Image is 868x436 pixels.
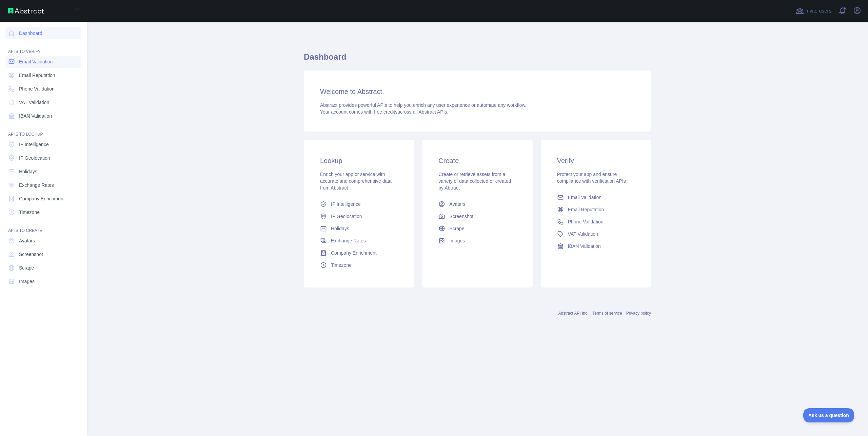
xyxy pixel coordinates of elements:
a: Exchange Rates [317,235,400,247]
span: Avatars [449,201,465,207]
span: Enrich your app or service with accurate and comprehensive data from Abstract [320,172,392,191]
span: Your account comes with across all Abstract APIs. [320,109,448,115]
a: Holidays [317,222,400,235]
span: IP Geolocation [331,213,362,220]
span: Holidays [331,225,349,232]
span: Images [19,278,35,285]
button: Invite users [794,5,833,16]
span: IP Intelligence [331,201,361,207]
a: Avatars [5,235,81,247]
a: VAT Validation [554,228,637,240]
span: Exchange Rates [19,182,54,189]
a: Company Enrichment [5,193,81,205]
a: Dashboard [5,27,81,39]
a: Holidays [5,165,81,178]
span: IP Geolocation [19,155,50,161]
a: IBAN Validation [5,110,81,122]
a: Terms of service [592,311,622,316]
img: Abstract API [8,8,44,14]
a: IP Intelligence [317,198,400,210]
span: Phone Validation [568,218,604,225]
span: Email Validation [19,58,53,65]
a: Exchange Rates [5,179,81,191]
div: API'S TO LOOKUP [5,123,81,137]
a: Company Enrichment [317,247,400,259]
a: Email Reputation [554,203,637,216]
span: IP Intelligence [19,141,49,148]
span: Screenshot [449,213,473,220]
div: API'S TO CREATE [5,220,81,233]
span: Email Validation [568,194,601,201]
a: Phone Validation [554,216,637,228]
span: IBAN Validation [19,113,52,119]
a: Timezone [5,206,81,218]
span: Exchange Rates [331,237,366,244]
span: Company Enrichment [331,250,377,256]
span: VAT Validation [19,99,49,106]
span: Timezone [19,209,40,216]
h3: Verify [557,156,635,165]
a: Privacy policy [626,311,651,316]
a: Images [5,275,81,288]
a: Avatars [436,198,519,210]
span: VAT Validation [568,231,598,237]
span: Scrape [19,264,34,271]
span: Phone Validation [19,85,55,92]
a: Screenshot [5,248,81,260]
span: Screenshot [19,251,43,258]
span: Invite users [805,7,831,15]
span: Scrape [449,225,464,232]
a: Abstract API Inc. [558,311,589,316]
span: Email Reputation [568,206,604,213]
a: VAT Validation [5,96,81,108]
a: Screenshot [436,210,519,222]
div: API'S TO VERIFY [5,41,81,54]
span: Protect your app and ensure compliance with verification APIs [557,172,626,184]
iframe: Toggle Customer Support [803,408,854,422]
a: Email Reputation [5,69,81,81]
span: Email Reputation [19,72,55,79]
span: IBAN Validation [568,243,601,250]
a: Email Validation [5,56,81,68]
span: free credits [374,109,397,115]
span: Create or retrieve assets from a variety of data collected or created by Abtract [438,172,511,191]
a: IP Intelligence [5,138,81,151]
span: Timezone [331,262,352,269]
a: Scrape [5,262,81,274]
span: Abstract provides powerful APIs to help you enrich any user experience or automate any workflow. [320,102,527,108]
a: Images [436,235,519,247]
a: IBAN Validation [554,240,637,252]
span: Company Enrichment [19,195,65,202]
span: Avatars [19,237,35,244]
span: Images [449,237,465,244]
h3: Lookup [320,156,398,165]
h1: Dashboard [304,52,651,68]
span: Holidays [19,168,37,175]
a: IP Geolocation [317,210,400,222]
a: IP Geolocation [5,152,81,164]
a: Timezone [317,259,400,271]
a: Scrape [436,222,519,235]
h3: Create [438,156,516,165]
a: Email Validation [554,191,637,203]
a: Phone Validation [5,83,81,95]
h3: Welcome to Abstract. [320,87,635,96]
